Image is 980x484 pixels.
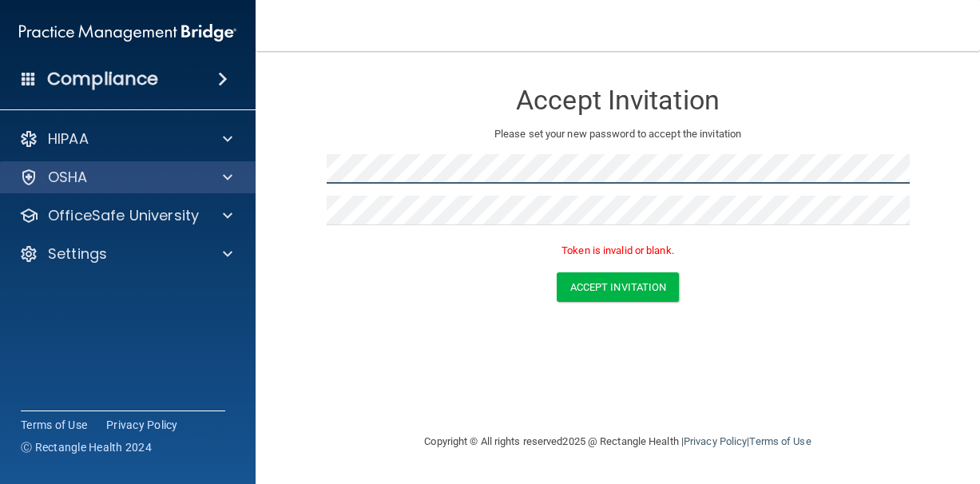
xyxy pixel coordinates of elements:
h3: Accept Invitation [327,85,910,115]
a: Privacy Policy [684,435,747,447]
span: Ⓒ Rectangle Health 2024 [21,439,152,455]
p: OfficeSafe University [48,206,199,225]
a: HIPAA [19,129,232,149]
a: Privacy Policy [106,417,178,433]
a: Terms of Use [749,435,811,447]
a: Settings [19,244,232,264]
h4: Compliance [47,68,158,90]
a: OSHA [19,168,232,187]
a: OfficeSafe University [19,206,232,225]
a: Terms of Use [21,417,87,433]
p: Please set your new password to accept the invitation [339,125,898,144]
img: PMB logo [19,17,236,49]
p: HIPAA [48,129,89,149]
p: Token is invalid or blank. [327,241,910,260]
div: Copyright © All rights reserved 2025 @ Rectangle Health | | [327,416,910,467]
p: Settings [48,244,107,264]
button: Accept Invitation [557,272,680,302]
p: OSHA [48,168,88,187]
